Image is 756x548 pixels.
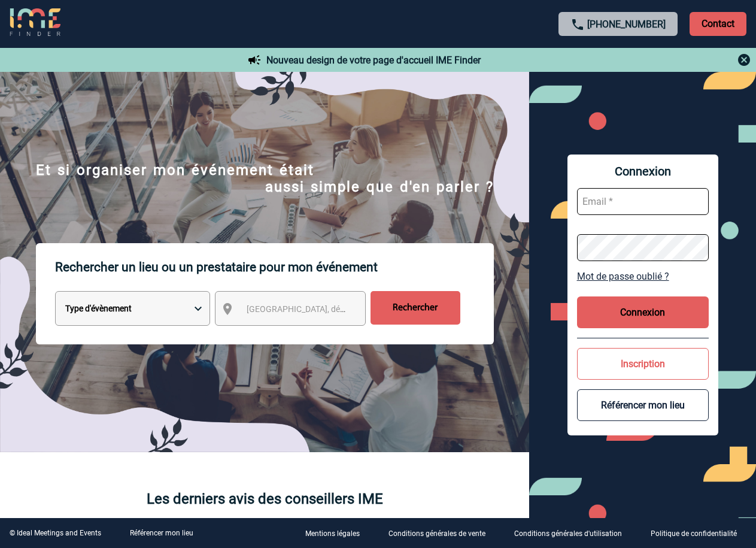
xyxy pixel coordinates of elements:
a: [PHONE_NUMBER] [587,19,666,30]
a: Conditions générales de vente [379,528,505,539]
button: Référencer mon lieu [577,389,709,421]
button: Connexion [577,296,709,328]
div: © Ideal Meetings and Events [10,529,101,537]
input: Email * [577,188,709,215]
a: Politique de confidentialité [641,528,756,539]
a: Référencer mon lieu [130,529,193,537]
img: call-24-px.png [570,17,585,32]
button: Inscription [577,348,709,380]
a: Conditions générales d'utilisation [505,528,641,539]
a: Mentions légales [296,528,379,539]
span: [GEOGRAPHIC_DATA], département, région... [247,304,413,314]
p: Rechercher un lieu ou un prestataire pour mon événement [55,243,494,291]
p: Conditions générales de vente [388,530,485,538]
p: Mentions légales [305,530,360,538]
span: Connexion [577,164,709,178]
p: Conditions générales d'utilisation [514,530,622,538]
a: Mot de passe oublié ? [577,271,709,282]
p: Contact [690,12,746,36]
p: Politique de confidentialité [651,530,737,538]
input: Rechercher [371,291,460,325]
